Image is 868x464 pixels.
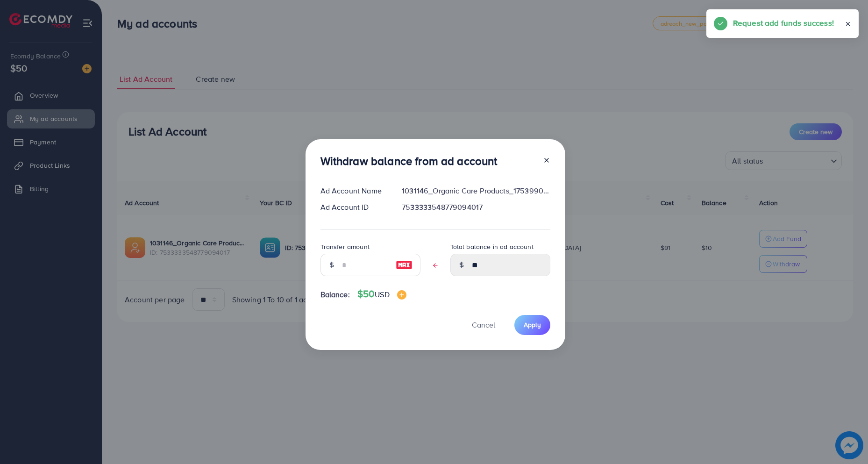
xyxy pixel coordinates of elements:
[313,202,395,213] div: Ad Account ID
[320,154,498,168] h3: Withdraw balance from ad account
[460,315,507,335] button: Cancel
[394,186,557,196] div: 1031146_Organic Care Products_1753990938207
[397,290,406,300] img: image
[396,259,413,271] img: image
[394,202,557,213] div: 7533333548779094017
[320,242,370,251] label: Transfer amount
[320,289,350,300] span: Balance:
[524,320,541,329] span: Apply
[375,289,389,300] span: USD
[450,242,534,251] label: Total balance in ad account
[733,17,834,29] h5: Request add funds success!
[313,186,395,196] div: Ad Account Name
[472,320,495,330] span: Cancel
[514,315,550,335] button: Apply
[357,288,406,300] h4: $50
